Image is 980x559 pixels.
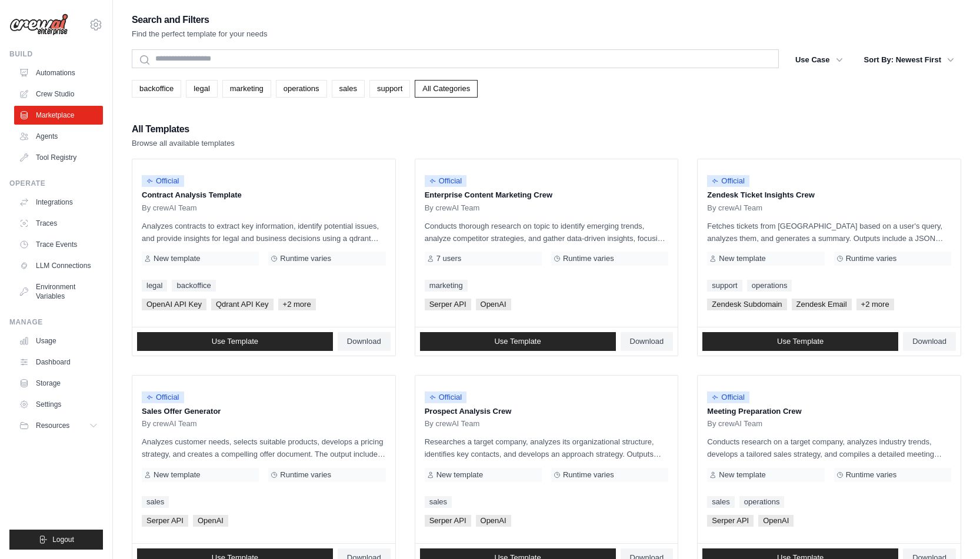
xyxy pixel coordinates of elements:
[142,203,197,213] span: By crewAI Team
[14,214,103,233] a: Traces
[425,299,471,310] span: Serper API
[856,299,894,310] span: +2 more
[788,49,850,71] button: Use Case
[142,280,167,292] a: legal
[280,470,331,480] span: Runtime varies
[846,254,897,263] span: Runtime varies
[14,127,103,146] a: Agents
[14,416,103,435] button: Resources
[193,515,228,527] span: OpenAI
[707,280,742,292] a: support
[142,436,386,460] p: Analyzes customer needs, selects suitable products, develops a pricing strategy, and creates a co...
[792,299,852,310] span: Zendesk Email
[172,280,215,292] a: backoffice
[142,419,197,429] span: By crewAI Team
[739,496,785,508] a: operations
[420,332,616,351] a: Use Template
[563,470,614,480] span: Runtime varies
[14,332,103,350] a: Usage
[369,80,410,98] a: support
[347,337,381,346] span: Download
[707,391,749,403] span: Official
[154,254,200,263] span: New template
[563,254,614,263] span: Runtime varies
[425,280,468,292] a: marketing
[14,148,103,167] a: Tool Registry
[425,189,669,201] p: Enterprise Content Marketing Crew
[903,332,956,351] a: Download
[707,496,734,508] a: sales
[425,515,471,527] span: Serper API
[332,80,365,98] a: sales
[476,299,511,310] span: OpenAI
[476,515,511,527] span: OpenAI
[52,535,74,544] span: Logout
[14,63,103,82] a: Automations
[707,406,951,417] p: Meeting Preparation Crew
[912,337,946,346] span: Download
[132,80,181,98] a: backoffice
[276,80,327,98] a: operations
[494,337,541,346] span: Use Template
[14,374,103,393] a: Storage
[707,175,749,187] span: Official
[212,337,258,346] span: Use Template
[14,235,103,254] a: Trace Events
[707,436,951,460] p: Conducts research on a target company, analyzes industry trends, develops a tailored sales strate...
[425,203,480,213] span: By crewAI Team
[425,175,467,187] span: Official
[142,299,206,310] span: OpenAI API Key
[14,193,103,212] a: Integrations
[425,496,452,508] a: sales
[132,138,235,149] p: Browse all available templates
[9,179,103,188] div: Operate
[14,395,103,414] a: Settings
[211,299,274,310] span: Qdrant API Key
[425,220,669,245] p: Conducts thorough research on topic to identify emerging trends, analyze competitor strategies, a...
[137,332,333,351] a: Use Template
[222,80,271,98] a: marketing
[142,515,188,527] span: Serper API
[707,299,786,310] span: Zendesk Subdomain
[9,530,103,550] button: Logout
[142,189,386,201] p: Contract Analysis Template
[425,419,480,429] span: By crewAI Team
[14,256,103,275] a: LLM Connections
[132,12,268,28] h2: Search and Filters
[338,332,391,351] a: Download
[707,203,762,213] span: By crewAI Team
[9,14,68,36] img: Logo
[777,337,824,346] span: Use Template
[425,406,669,417] p: Prospect Analysis Crew
[142,391,184,403] span: Official
[154,470,200,480] span: New template
[278,299,316,310] span: +2 more
[142,406,386,417] p: Sales Offer Generator
[846,470,897,480] span: Runtime varies
[621,332,674,351] a: Download
[719,470,765,480] span: New template
[132,28,268,40] p: Find the perfect template for your needs
[719,254,765,263] span: New template
[758,515,794,527] span: OpenAI
[9,317,103,327] div: Manage
[14,277,103,306] a: Environment Variables
[436,470,483,480] span: New template
[425,391,467,403] span: Official
[436,254,462,263] span: 7 users
[14,85,103,103] a: Crew Studio
[707,419,762,429] span: By crewAI Team
[14,106,103,125] a: Marketplace
[415,80,478,98] a: All Categories
[630,337,664,346] span: Download
[857,49,961,71] button: Sort By: Newest First
[142,175,184,187] span: Official
[142,220,386,245] p: Analyzes contracts to extract key information, identify potential issues, and provide insights fo...
[14,353,103,371] a: Dashboard
[702,332,898,351] a: Use Template
[280,254,331,263] span: Runtime varies
[707,515,754,527] span: Serper API
[425,436,669,460] p: Researches a target company, analyzes its organizational structure, identifies key contacts, and ...
[186,80,217,98] a: legal
[9,49,103,59] div: Build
